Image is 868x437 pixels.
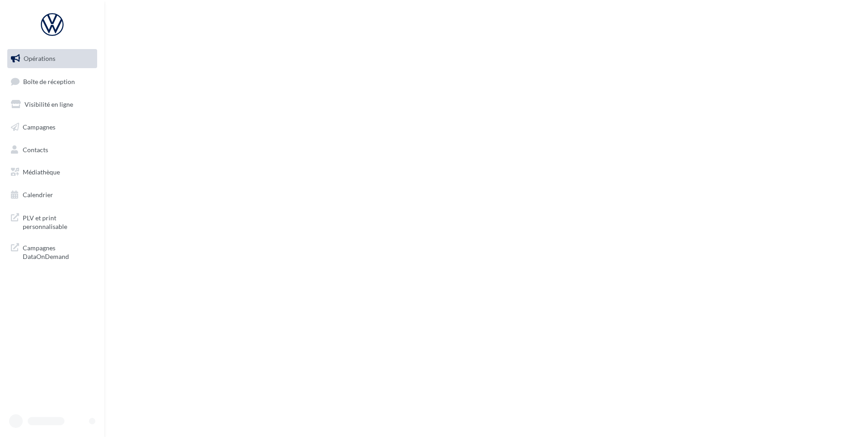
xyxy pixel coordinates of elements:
a: Visibilité en ligne [5,95,99,114]
a: Calendrier [5,185,99,204]
a: Campagnes DataOnDemand [5,238,99,265]
a: Opérations [5,49,99,68]
a: Médiathèque [5,163,99,182]
span: Visibilité en ligne [25,100,73,108]
span: Campagnes DataOnDemand [23,242,94,261]
span: Campagnes [23,123,55,131]
span: PLV et print personnalisable [23,212,94,231]
a: Boîte de réception [5,72,99,91]
a: PLV et print personnalisable [5,208,99,235]
span: Contacts [23,145,48,153]
a: Campagnes [5,118,99,137]
span: Boîte de réception [23,77,75,85]
span: Opérations [24,55,55,62]
span: Médiathèque [23,168,60,176]
span: Calendrier [23,191,53,199]
a: Contacts [5,140,99,159]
